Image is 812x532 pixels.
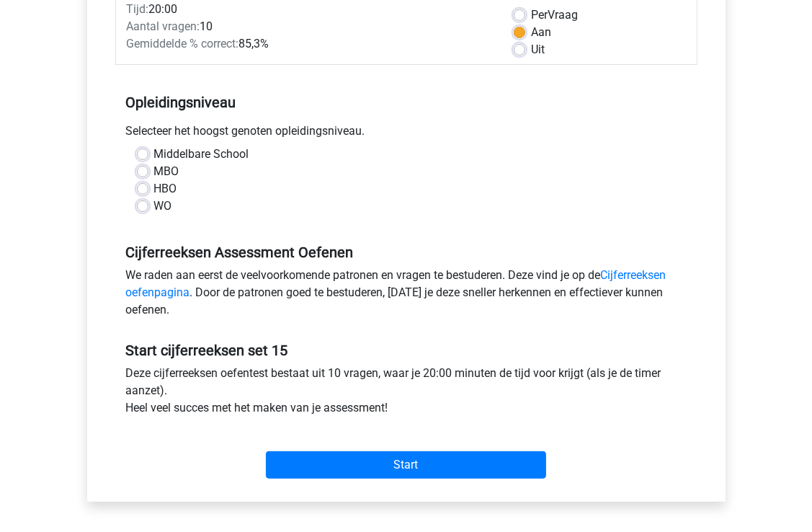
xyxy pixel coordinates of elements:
label: HBO [154,180,177,198]
div: 10 [116,18,503,35]
span: Gemiddelde % correct: [127,37,239,50]
div: Selecteer het hoogst genoten opleidingsniveau. [115,123,697,146]
label: Middelbare School [154,146,249,163]
span: Per [531,8,548,22]
div: 20:00 [116,1,503,18]
h5: Opleidingsniveau [126,88,687,117]
span: Tijd: [127,2,149,16]
span: Aantal vragen: [127,19,200,33]
label: Vraag [531,6,578,24]
div: Deze cijferreeksen oefentest bestaat uit 10 vragen, waar je 20:00 minuten de tijd voor krijgt (al... [115,365,697,422]
div: We raden aan eerst de veelvoorkomende patronen en vragen te bestuderen. Deze vind je op de . Door... [115,267,697,324]
label: Uit [531,41,545,58]
label: WO [154,198,172,215]
label: MBO [154,163,179,180]
div: 85,3% [116,35,503,53]
h5: Cijferreeksen Assessment Oefenen [126,244,687,261]
h5: Start cijferreeksen set 15 [126,342,687,359]
input: Start [266,451,546,479]
label: Aan [531,24,551,41]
